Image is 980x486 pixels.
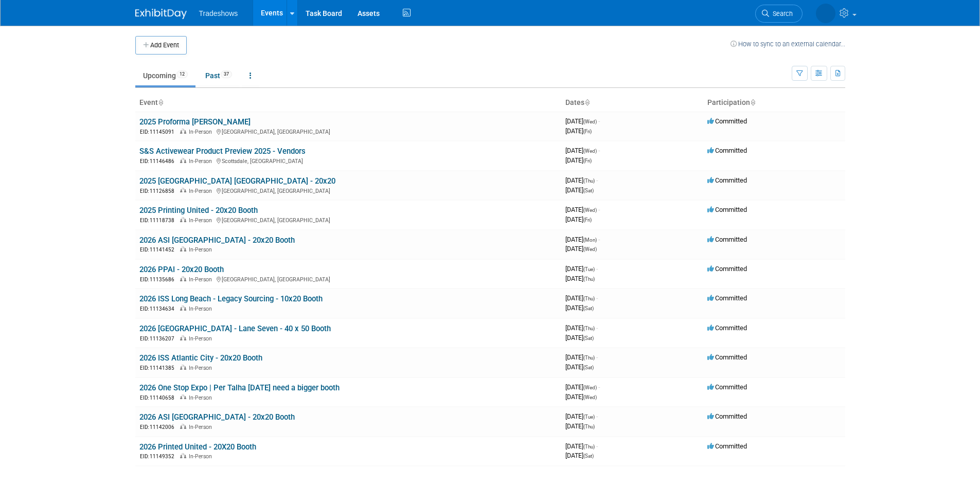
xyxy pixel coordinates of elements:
[707,206,747,213] span: Committed
[139,294,323,303] a: 2026 ISS Long Beach - Legacy Sourcing - 10x20 Booth
[596,412,598,420] span: -
[707,442,747,450] span: Committed
[139,176,335,186] a: 2025 [GEOGRAPHIC_DATA] [GEOGRAPHIC_DATA] - 20x20
[180,188,186,193] img: In-Person Event
[596,176,598,184] span: -
[583,394,597,400] span: (Wed)
[139,156,557,165] div: Scottsdale, [GEOGRAPHIC_DATA]
[583,355,595,361] span: (Thu)
[180,276,186,281] img: In-Person Event
[140,188,179,194] span: EID: 11126858
[565,236,600,243] span: [DATE]
[565,412,598,420] span: [DATE]
[584,98,590,106] a: Sort by Start Date
[139,442,256,452] a: 2026 Printed United - 20X20 Booth
[180,394,186,400] img: In-Person Event
[189,188,215,194] span: In-Person
[198,66,240,85] a: Past37
[139,186,557,195] div: [GEOGRAPHIC_DATA], [GEOGRAPHIC_DATA]
[707,236,747,243] span: Committed
[139,117,251,127] a: 2025 Proforma [PERSON_NAME]
[139,353,262,363] a: 2026 ISS Atlantic City - 20x20 Booth
[565,294,598,302] span: [DATE]
[565,383,600,391] span: [DATE]
[139,215,557,224] div: [GEOGRAPHIC_DATA], [GEOGRAPHIC_DATA]
[565,442,598,450] span: [DATE]
[189,246,215,253] span: In-Person
[139,383,340,392] a: 2026 One Stop Expo | Per Talha [DATE] need a bigger booth
[180,217,186,222] img: In-Person Event
[140,336,179,341] span: EID: 11136207
[596,265,598,273] span: -
[140,395,179,401] span: EID: 11140658
[598,236,600,243] span: -
[596,324,598,332] span: -
[707,324,747,332] span: Committed
[583,246,597,252] span: (Wed)
[180,305,186,311] img: In-Person Event
[189,394,215,401] span: In-Person
[140,424,179,430] span: EID: 11142006
[565,363,594,371] span: [DATE]
[707,176,747,184] span: Committed
[583,148,597,154] span: (Wed)
[565,334,594,341] span: [DATE]
[139,275,557,283] div: [GEOGRAPHIC_DATA], [GEOGRAPHIC_DATA]
[565,117,600,125] span: [DATE]
[565,422,595,430] span: [DATE]
[135,94,561,112] th: Event
[598,383,600,391] span: -
[180,424,186,429] img: In-Person Event
[730,40,845,48] a: How to sync to an external calendar...
[583,385,597,390] span: (Wed)
[583,158,592,164] span: (Fri)
[769,10,793,17] span: Search
[135,66,195,85] a: Upcoming12
[583,129,592,134] span: (Fri)
[596,442,598,450] span: -
[561,94,703,112] th: Dates
[139,127,557,136] div: [GEOGRAPHIC_DATA], [GEOGRAPHIC_DATA]
[755,5,803,23] a: Search
[221,70,232,78] span: 37
[583,305,594,311] span: (Sat)
[189,217,215,224] span: In-Person
[583,296,595,301] span: (Thu)
[180,246,186,251] img: In-Person Event
[189,158,215,165] span: In-Person
[189,335,215,342] span: In-Person
[707,117,747,125] span: Committed
[189,305,215,312] span: In-Person
[583,424,595,429] span: (Thu)
[583,188,594,193] span: (Sat)
[135,36,187,55] button: Add Event
[583,276,595,282] span: (Thu)
[139,412,295,422] a: 2026 ASI [GEOGRAPHIC_DATA] - 20x20 Booth
[140,247,179,253] span: EID: 11141452
[583,237,597,243] span: (Mon)
[189,365,215,371] span: In-Person
[140,277,179,282] span: EID: 11135686
[180,365,186,370] img: In-Person Event
[565,176,598,184] span: [DATE]
[139,324,331,333] a: 2026 [GEOGRAPHIC_DATA] - Lane Seven - 40 x 50 Booth
[180,158,186,163] img: In-Person Event
[158,98,163,106] a: Sort by Event Name
[140,365,179,371] span: EID: 11141385
[707,353,747,361] span: Committed
[596,294,598,302] span: -
[565,452,594,459] span: [DATE]
[707,147,747,154] span: Committed
[565,127,592,135] span: [DATE]
[176,70,188,78] span: 12
[189,129,215,135] span: In-Person
[565,147,600,154] span: [DATE]
[707,265,747,273] span: Committed
[583,119,597,124] span: (Wed)
[598,147,600,154] span: -
[583,335,594,341] span: (Sat)
[565,324,598,332] span: [DATE]
[139,206,258,215] a: 2025 Printing United - 20x20 Booth
[583,365,594,370] span: (Sat)
[199,9,238,17] span: Tradeshows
